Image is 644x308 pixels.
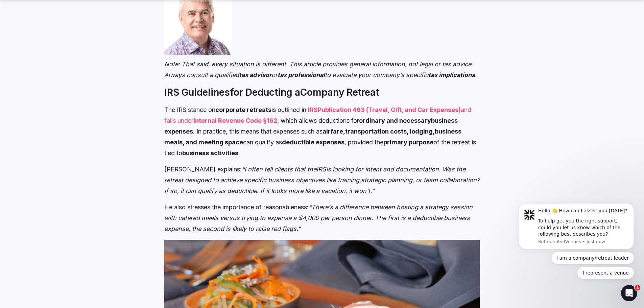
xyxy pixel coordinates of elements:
strong: Publication 463 (Travel, Gift, and Car Expenses) [318,106,461,113]
em: or [271,71,278,78]
strong: , [343,128,345,135]
strong: Internal Revenue Code §162 [193,117,277,124]
em: . [475,71,477,78]
p: [PERSON_NAME] explains: [164,164,480,196]
span: 1 [635,285,640,290]
em: tax advisor [239,71,271,78]
strong: transportation costs [345,128,407,135]
strong: , lodging, [407,128,435,135]
iframe: Intercom live chat [621,285,637,301]
strong: Company Retreat [300,87,379,98]
em: strategic planning [361,176,412,184]
strong: business expenses [164,117,458,135]
strong: business activities [182,149,238,157]
em: tax professional [278,71,325,78]
a: IRSPublication 463 (Travel, Gift, and Car Expenses)and falls underInternal Revenue Code §162 [164,106,471,124]
em: tax implications [428,71,475,78]
em: is looking for intent and documentation. Was the retreat designed to achieve specific business ob... [164,166,466,184]
strong: IRS Guidelines [164,87,230,98]
em: Note: That said, every situation is different. This article provides general information, not leg... [164,61,473,78]
p: He also stresses the importance of reasonableness: [164,202,480,234]
strong: deductible expenses [282,139,344,146]
strong: , and meeting space [183,139,243,146]
p: The IRS stance on is outlined in , which allows deductions for . In practice, this means that exp... [164,104,480,159]
em: to evaluate your company’s specific [325,71,428,78]
em: IRS [316,166,326,173]
strong: airfare [323,128,343,135]
strong: ordinary and necessary [359,117,431,124]
iframe: Intercom notifications message [509,197,644,283]
strong: business meals [164,128,461,146]
strong: IRS [308,106,318,113]
em: “I often tell clients that the [242,166,316,173]
strong: for Deducting a [230,87,300,98]
em: “There’s a difference between hosting a strategy session with catered meals versus trying to expe... [164,204,473,232]
strong: primary purpose [383,139,433,146]
strong: corporate retreats [215,106,271,113]
em: , or team collaboration? If so, it can qualify as deductible. If it looks more like a vacation, i... [164,176,480,194]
